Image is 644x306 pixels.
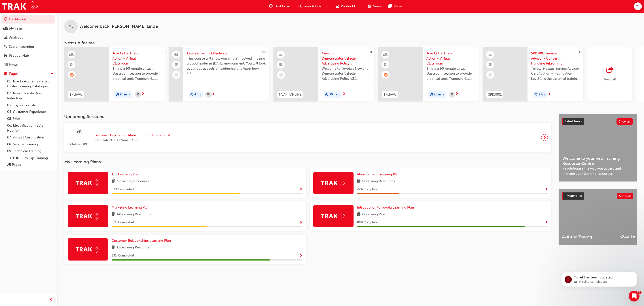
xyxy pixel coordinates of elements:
span: ML [69,24,73,29]
span: 90 mins [434,92,445,97]
span: learningRecordVerb_WAITLIST-icon [70,73,74,77]
span: learningRecordVerb_NONE-icon [488,73,492,77]
a: 07. Parts21 Certification [5,134,55,141]
span: Search Learning [303,4,328,9]
span: next-icon [342,92,346,96]
span: Online URL [68,142,90,147]
a: Dashboard [2,15,55,24]
img: Trak [76,246,100,253]
span: search-icon [4,45,7,49]
span: learningRecordVerb_NONE-icon [174,73,178,77]
span: Welcome to Toyota’s New and Demonstrator Vehicle Advertising Policy v3.1 eLearning module, design... [322,66,371,81]
a: 0NVAP_ONLINENew and Demonstrator Vehicle Advertising Policy (NVAP) – eLearningWelcome to Toyota’s... [273,47,374,101]
button: Show Progress [544,220,548,225]
span: book-icon [357,212,360,217]
span: 90 mins [120,92,131,97]
a: 4x4 and Towing [559,189,616,245]
span: book-icon [112,179,115,184]
a: All Pages [5,161,55,168]
span: Customer Experience Management - Operational [94,133,170,138]
span: next-icon [141,92,144,96]
span: 83 % Completed [112,253,134,258]
a: 0TFLIAVCToyota For Life In Action - Virtual ClassroomThis is a 90 minute virtual classroom sessio... [64,47,165,101]
span: Dashboard [274,4,291,9]
span: 67 % Completed [112,187,134,192]
button: ML [634,2,642,10]
a: News [2,61,55,69]
span: people-icon [4,27,7,31]
img: Trak [321,213,346,220]
span: TFLIAVC [383,92,396,97]
span: 8 Learning Resources [362,212,395,217]
span: prev-icon [49,297,53,303]
span: sessionType_ONLINE_URL-icon [77,129,81,135]
span: View all [604,77,616,81]
img: Trak [76,179,100,186]
span: Customer Relationships Learning Plan [112,239,171,243]
button: Show Progress [299,220,303,225]
span: Toyota & Lexus Service Advisor Certification – Foundation Level 1, is the essential training cour... [531,66,580,81]
a: 0TFLIAVCToyota For Life In Action - Virtual ClassroomThis is a 90 minute virtual classroom sessio... [378,47,479,101]
button: Pages [2,70,55,78]
button: Show Progress [299,187,303,192]
span: This is a 90 minute virtual classroom session to provide practical tools/frameworks, behaviours a... [426,66,475,81]
span: 9 Learning Resources [362,179,395,184]
span: Toyota For Life In Action - Virtual Classroom [112,51,161,66]
span: learningResourceType_INSTRUCTOR_LED-icon [384,52,387,58]
span: 50 % Completed [112,220,134,225]
span: duration-icon [325,92,328,98]
span: 0 [579,50,581,54]
span: TFL Learning Plan [112,172,139,176]
h3: Next up for me [57,40,644,45]
a: search-iconSearch Learning [295,2,332,11]
span: Revolutionise the way you access and manage your learning resources. [562,166,633,176]
span: news-icon [4,63,7,67]
span: calendar-icon [137,92,139,97]
span: next-icon [543,134,546,141]
span: book-icon [357,179,360,184]
a: 02. New - Toyota Dealer Induction [5,90,55,102]
a: 01. Toyota Academy - 2025 Dealer Training Catalogue [5,78,55,90]
a: 0SPK3001SPK3001 Service Advisor - Concern Handling (eLearning)Toyota & Lexus Service Advisor Cert... [483,47,583,101]
span: guage-icon [269,4,273,9]
span: Show Progress [299,221,303,225]
span: book-icon [112,212,115,217]
span: booktick-icon [384,62,387,68]
span: learningResourceType_ELEARNING-icon [489,52,492,58]
span: learningResourceType_INSTRUCTOR_LED-icon [70,52,73,58]
div: Product Hub [9,53,29,58]
span: 12 Learning Resources [117,245,151,250]
a: 06. Electrification (EV & Hybrid) [5,122,55,134]
span: next-icon [455,92,458,96]
a: 09. Technical Training [5,148,55,155]
span: 415 [262,50,267,54]
iframe: Intercom notifications message [555,263,644,294]
button: Show Progress [544,187,548,192]
span: News [373,4,381,9]
span: 4x4 and Towing [562,235,612,240]
a: Product HubShow all [562,192,633,200]
span: 2 hrs [538,92,545,97]
a: Latest NewsShow allWelcome to your new Training Resource CentreRevolutionise the way you access a... [559,114,637,182]
span: Start Date: [DATE] 9am - 3pm [94,138,170,143]
span: up-icon [50,71,53,77]
span: SPK3001 Service Advisor - Concern Handling (eLearning) [531,51,580,66]
a: car-iconProduct Hub [332,2,364,11]
a: 05. Sales [5,115,55,122]
span: LTE [187,71,266,76]
span: This is a 90 minute virtual classroom session to provide practical tools/frameworks, behaviours a... [112,66,161,81]
span: 30 mins [329,92,340,97]
span: SPK3001 [488,92,502,97]
span: guage-icon [4,17,7,22]
span: TFLIAVC [70,92,83,97]
span: Latest News [565,119,582,123]
span: This course will show you what's involved in being a good leader in [DATE] environment. You will ... [187,56,266,71]
a: Customer Relationships Learning Plan [112,238,173,243]
span: 3 Learning Resources [117,179,149,184]
button: Show all [616,118,633,125]
span: outbound-icon [606,67,613,73]
a: 08. Service Training [5,141,55,148]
